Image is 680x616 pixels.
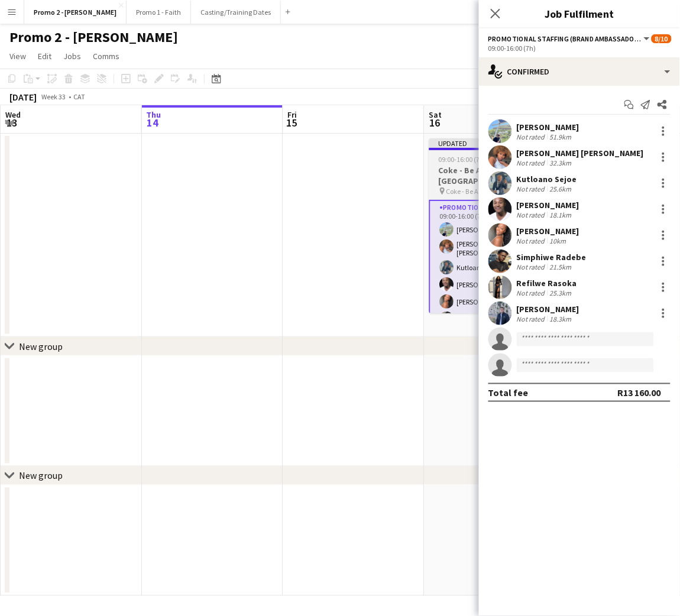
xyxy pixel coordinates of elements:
div: 21.5km [548,262,574,271]
span: 8/10 [652,34,672,43]
h3: Coke - Be A [GEOGRAPHIC_DATA] ([GEOGRAPHIC_DATA]) [429,165,562,186]
div: [DATE] [9,91,37,103]
div: Not rated [517,158,548,167]
div: New group [19,470,63,482]
div: 25.3km [548,288,574,297]
span: Fri [288,109,297,120]
div: CAT [73,92,85,101]
span: 09:00-16:00 (7h) [439,155,487,164]
span: Promotional Staffing (Brand Ambassadors) [488,34,642,43]
button: Promo 1 - Faith [127,1,191,24]
div: Updated [429,138,562,148]
a: Edit [33,48,56,64]
div: Confirmed [479,57,680,86]
button: Casting/Training Dates [191,1,281,24]
span: Wed [5,109,21,120]
span: 15 [286,116,297,129]
div: Not rated [517,236,548,245]
h3: Job Fulfilment [479,6,680,21]
a: Comms [88,48,124,64]
a: View [5,48,31,64]
div: Refilwe Rasoka [517,278,577,288]
div: [PERSON_NAME] [PERSON_NAME] [517,148,644,158]
div: Kutloano Sejoe [517,174,577,184]
div: [PERSON_NAME] [517,304,579,315]
span: 14 [145,116,161,129]
app-job-card: Updated09:00-16:00 (7h)8/10Coke - Be A [GEOGRAPHIC_DATA] ([GEOGRAPHIC_DATA]) Coke - Be A [GEOGRAP... [429,138,562,313]
div: Simphiwe Radebe [517,252,587,262]
button: Promo 2 - [PERSON_NAME] [24,1,127,24]
span: Edit [38,51,51,61]
div: 32.3km [548,158,574,167]
div: 25.6km [548,184,574,193]
div: Not rated [517,184,548,193]
div: R13 160.00 [618,387,661,398]
div: [PERSON_NAME] [517,200,579,210]
h1: Promo 2 - [PERSON_NAME] [9,28,178,46]
div: [PERSON_NAME] [517,226,579,236]
span: Thu [147,109,161,120]
div: 10km [548,236,569,245]
span: Comms [93,51,119,61]
div: Not rated [517,262,548,271]
div: Not rated [517,315,548,323]
div: 18.3km [548,315,574,323]
div: 18.1km [548,210,574,219]
div: 51.9km [548,132,574,141]
div: Total fee [488,387,529,398]
button: Promotional Staffing (Brand Ambassadors) [488,34,652,43]
span: View [9,51,26,61]
div: 09:00-16:00 (7h) [488,44,671,53]
div: New group [19,341,63,352]
span: 16 [428,116,442,129]
a: Jobs [59,48,86,64]
span: Sat [429,109,442,120]
span: Week 33 [39,92,69,101]
div: Not rated [517,288,548,297]
span: 13 [4,116,21,129]
span: Coke - Be A [GEOGRAPHIC_DATA] ([GEOGRAPHIC_DATA]) [446,187,535,196]
div: Not rated [517,210,548,219]
app-card-role: Promotional Staffing (Brand Ambassadors)372A8/1009:00-16:00 (7h)[PERSON_NAME][PERSON_NAME] [PERSO... [429,200,562,400]
div: Not rated [517,132,548,141]
span: Jobs [63,51,81,61]
div: [PERSON_NAME] [517,122,579,132]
